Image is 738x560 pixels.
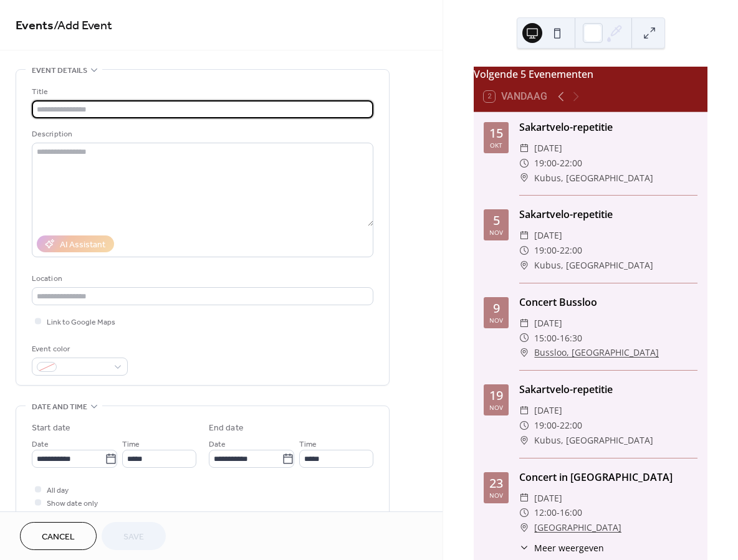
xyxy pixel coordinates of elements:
span: Date and time [32,401,87,414]
div: Sakartvelo-repetitie [519,207,697,222]
div: ​ [519,171,529,186]
span: - [557,156,560,171]
div: Sakartvelo-repetitie [519,120,697,135]
div: ​ [519,243,529,258]
span: - [557,243,560,258]
span: 16:30 [560,331,582,346]
span: Show date only [47,497,98,510]
div: okt [490,142,502,148]
div: ​ [519,258,529,273]
span: 12:00 [534,505,557,520]
div: ​ [519,156,529,171]
a: Bussloo, [GEOGRAPHIC_DATA] [534,345,659,360]
div: ​ [519,520,529,535]
span: 19:00 [534,156,557,171]
span: Time [122,438,140,451]
div: nov [489,317,503,323]
span: All day [47,484,69,497]
div: Title [32,85,371,98]
span: [DATE] [534,491,562,506]
span: Date [209,438,226,451]
div: Start date [32,422,70,435]
button: ​Meer weergeven [519,541,604,554]
button: Cancel [20,522,97,550]
div: ​ [519,433,529,448]
span: 16:00 [560,505,582,520]
div: ​ [519,505,529,520]
span: Event details [32,64,87,77]
div: Concert Bussloo [519,295,697,310]
div: ​ [519,228,529,243]
div: ​ [519,345,529,360]
div: nov [489,229,503,235]
div: ​ [519,331,529,346]
span: / Add Event [54,14,112,38]
div: ​ [519,141,529,156]
div: Event color [32,343,125,356]
span: Hide end time [47,510,94,523]
span: [DATE] [534,228,562,243]
div: ​ [519,541,529,554]
div: ​ [519,316,529,331]
div: Volgende 5 Evenementen [474,67,707,82]
div: 5 [493,214,500,227]
span: 22:00 [560,418,582,433]
div: 19 [489,389,503,402]
div: nov [489,492,503,498]
div: Location [32,272,371,285]
span: [DATE] [534,316,562,331]
span: Link to Google Maps [47,316,115,329]
span: - [557,418,560,433]
span: Kubus, [GEOGRAPHIC_DATA] [534,258,653,273]
a: [GEOGRAPHIC_DATA] [534,520,621,535]
span: [DATE] [534,403,562,418]
span: Date [32,438,49,451]
div: End date [209,422,244,435]
span: 22:00 [560,243,582,258]
div: 9 [493,302,500,315]
span: 19:00 [534,418,557,433]
span: Kubus, [GEOGRAPHIC_DATA] [534,433,653,448]
span: - [557,505,560,520]
div: ​ [519,403,529,418]
span: - [557,331,560,346]
div: nov [489,404,503,411]
span: Kubus, [GEOGRAPHIC_DATA] [534,171,653,186]
span: 22:00 [560,156,582,171]
div: 15 [489,127,503,140]
span: 15:00 [534,331,557,346]
a: Events [16,14,54,38]
span: [DATE] [534,141,562,156]
span: Time [299,438,317,451]
div: 23 [489,477,503,490]
div: ​ [519,418,529,433]
div: Description [32,128,371,141]
span: Meer weergeven [534,541,604,554]
div: Sakartvelo-repetitie [519,382,697,397]
div: Concert in [GEOGRAPHIC_DATA] [519,470,697,485]
span: Cancel [42,531,75,544]
div: ​ [519,491,529,506]
span: 19:00 [534,243,557,258]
